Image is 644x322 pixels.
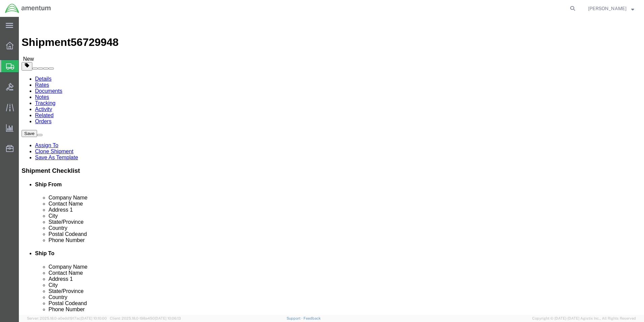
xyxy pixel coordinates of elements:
[80,316,107,320] span: [DATE] 10:10:00
[303,316,321,320] a: Feedback
[155,316,181,320] span: [DATE] 10:06:13
[532,316,636,321] span: Copyright © [DATE]-[DATE] Agistix Inc., All Rights Reserved
[287,316,303,320] a: Support
[588,5,626,12] span: Marcus Swanson
[5,3,51,14] img: logo
[27,316,107,320] span: Server: 2025.18.0-a0edd1917ac
[588,4,635,12] button: [PERSON_NAME]
[110,316,181,320] span: Client: 2025.18.0-198a450
[19,17,644,315] iframe: FS Legacy Container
